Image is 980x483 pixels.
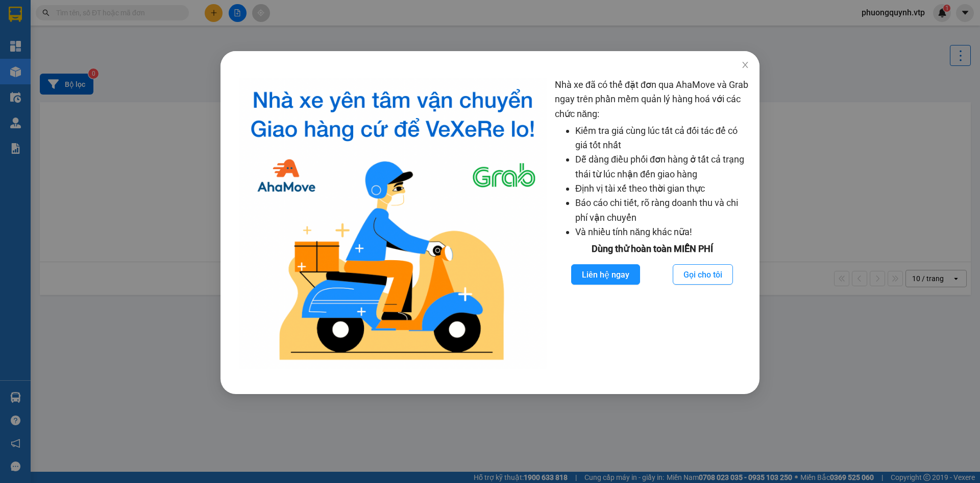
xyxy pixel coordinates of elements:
[575,152,749,181] li: Dễ dàng điều phối đơn hàng ở tất cả trạng thái từ lúc nhận đến giao hàng
[239,78,547,369] img: logo
[575,225,749,239] li: Và nhiều tính năng khác nữa!
[673,264,733,285] button: Gọi cho tôi
[571,264,640,285] button: Liên hệ ngay
[575,181,749,196] li: Định vị tài xế theo thời gian thực
[683,268,722,281] span: Gọi cho tôi
[741,61,749,69] span: close
[555,78,749,369] div: Nhà xe đã có thể đặt đơn qua AhaMove và Grab ngay trên phần mềm quản lý hàng hoá với các chức năng:
[731,51,759,80] button: Close
[575,124,749,153] li: Kiểm tra giá cùng lúc tất cả đối tác để có giá tốt nhất
[582,268,629,281] span: Liên hệ ngay
[575,196,749,225] li: Báo cáo chi tiết, rõ ràng doanh thu và chi phí vận chuyển
[555,242,749,256] div: Dùng thử hoàn toàn MIỄN PHÍ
